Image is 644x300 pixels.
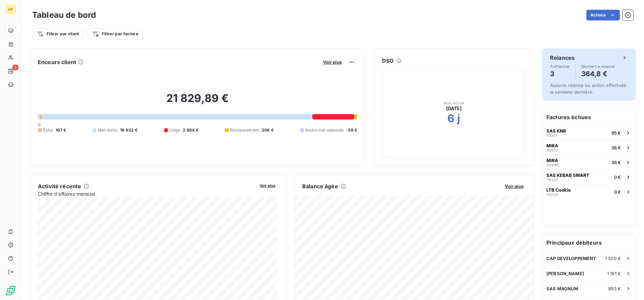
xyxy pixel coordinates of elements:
span: 111057 [546,134,557,138]
span: Non-échu [98,127,117,133]
h6: Relances [550,54,575,62]
span: SAS KNR [546,128,566,134]
span: Recouvrement [230,127,259,133]
h6: Balance âgée [302,182,338,190]
span: LTB Cookie [546,187,571,193]
button: Voir plus [258,182,277,188]
button: Filtrer par client [32,29,84,39]
span: Voir plus [505,184,524,189]
span: 36 € [611,160,621,165]
span: [DATE] [446,105,462,112]
h2: 6 [447,112,454,125]
span: -59 € [346,127,357,133]
span: Litige [169,127,180,133]
iframe: Intercom live chat [621,277,637,293]
span: 95 € [611,130,621,136]
button: Actions [586,10,620,20]
span: 113896 [546,163,558,167]
span: Voir plus [260,183,275,188]
h6: DSO [382,57,393,65]
span: Montant à relancer [581,64,615,68]
span: 993 € [608,286,621,291]
h2: 21 829,89 € [38,92,357,112]
span: 3 [12,64,18,70]
span: MIRA [546,143,558,148]
button: SAS KNR11105795 € [542,125,636,140]
button: SAS KEBAB SMART1162020 € [542,169,636,184]
span: 0 € [614,174,621,180]
button: MIRA11097236 € [542,140,636,155]
span: 1 191 € [607,271,621,276]
span: 36 € [611,145,621,150]
span: 116202 [546,178,558,182]
h6: Factures échues [542,109,636,125]
span: 1 500 € [605,256,621,261]
h3: Tableau de bord [32,9,96,21]
h6: Principaux débiteurs [542,235,636,251]
span: SAS KEBAB SMART [546,172,589,178]
span: Aucune relance ou action effectuée la semaine dernière. [550,83,627,95]
h6: Encours client [38,58,76,66]
span: 206 € [262,127,274,133]
button: LTB Cookie1130350 € [542,184,636,199]
span: 167 € [56,127,66,133]
button: Voir plus [503,183,526,189]
span: SAS MAGNUM [546,286,579,291]
span: 0 € [614,189,621,195]
span: Chiffre d'affaires mensuel [38,190,255,197]
button: Voir plus [321,59,344,65]
h6: Activité récente [38,182,81,190]
span: À effectuer [550,64,570,68]
span: 0 [38,122,41,127]
span: 110972 [546,148,558,152]
h4: 364,8 € [581,68,615,79]
span: Voir plus [323,59,342,65]
button: MIRA11389636 € [542,155,636,169]
span: Mois actuel [443,101,465,105]
span: Échu [43,127,53,133]
span: CAP DEVELOPPEMENT [546,256,596,261]
h2: j [457,112,460,125]
span: 18 632 € [120,127,138,133]
h4: 3 [550,68,570,79]
span: [PERSON_NAME] [546,271,584,276]
span: Avoirs non associés [305,127,343,133]
div: HP [5,4,16,15]
img: Logo LeanPay [5,285,16,296]
span: 2 884 € [183,127,199,133]
span: MIRA [546,158,558,163]
span: 113035 [546,193,558,197]
button: Filtrer par facture [88,29,143,39]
